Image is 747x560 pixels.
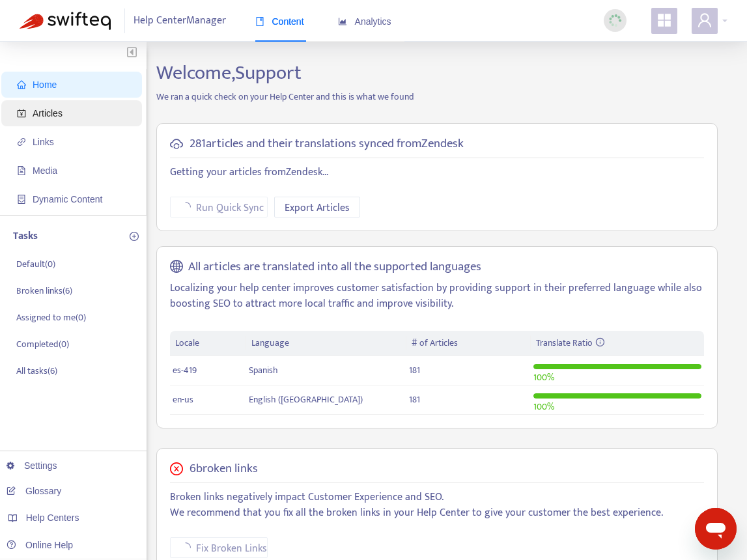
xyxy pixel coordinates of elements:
span: 100 % [533,370,554,385]
span: area-chart [338,17,347,26]
span: Links [33,137,54,147]
span: Welcome, Support [156,57,302,89]
th: Locale [170,331,246,356]
a: Settings [7,460,57,471]
img: sync_loading.0b5143dde30e3a21642e.gif [607,12,623,29]
span: global [170,260,183,275]
span: 100 % [533,399,554,414]
span: home [17,80,26,89]
span: appstore [656,12,672,28]
span: user [697,12,712,28]
span: 181 [409,392,420,407]
span: Analytics [338,16,391,27]
div: Translate Ratio [536,336,699,350]
span: English ([GEOGRAPHIC_DATA]) [249,392,363,407]
span: Run Quick Sync [196,200,264,216]
p: Getting your articles from Zendesk ... [170,165,704,180]
span: loading [180,202,191,212]
a: Glossary [7,486,61,496]
th: Language [246,331,406,356]
span: en-us [173,392,193,407]
span: Fix Broken Links [196,540,267,557]
p: Assigned to me ( 0 ) [16,311,86,324]
span: 181 [409,363,420,378]
span: Export Articles [285,200,350,216]
span: Home [33,79,57,90]
span: container [17,195,26,204]
span: file-image [17,166,26,175]
span: Help Center Manager [134,8,226,33]
p: All tasks ( 6 ) [16,364,57,378]
span: close-circle [170,462,183,475]
th: # of Articles [406,331,531,356]
span: plus-circle [130,232,139,241]
button: Fix Broken Links [170,537,268,558]
p: Completed ( 0 ) [16,337,69,351]
span: Dynamic Content [33,194,102,204]
span: Help Centers [26,512,79,523]
h5: All articles are translated into all the supported languages [188,260,481,275]
a: Online Help [7,540,73,550]
p: Localizing your help center improves customer satisfaction by providing support in their preferre... [170,281,704,312]
span: es-419 [173,363,197,378]
p: Default ( 0 ) [16,257,55,271]
span: Articles [33,108,63,119]
span: cloud-sync [170,137,183,150]
span: link [17,137,26,147]
iframe: Button to launch messaging window [695,508,737,550]
h5: 6 broken links [190,462,258,477]
span: loading [180,542,191,553]
img: Swifteq [20,12,111,30]
button: Export Articles [274,197,360,217]
span: Media [33,165,57,176]
p: Broken links ( 6 ) [16,284,72,298]
button: Run Quick Sync [170,197,268,217]
span: book [255,17,264,26]
p: Broken links negatively impact Customer Experience and SEO. We recommend that you fix all the bro... [170,490,704,521]
p: Tasks [13,229,38,244]
span: Content [255,16,304,27]
span: account-book [17,109,26,118]
span: Spanish [249,363,278,378]
p: We ran a quick check on your Help Center and this is what we found [147,90,727,104]
h5: 281 articles and their translations synced from Zendesk [190,137,464,152]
